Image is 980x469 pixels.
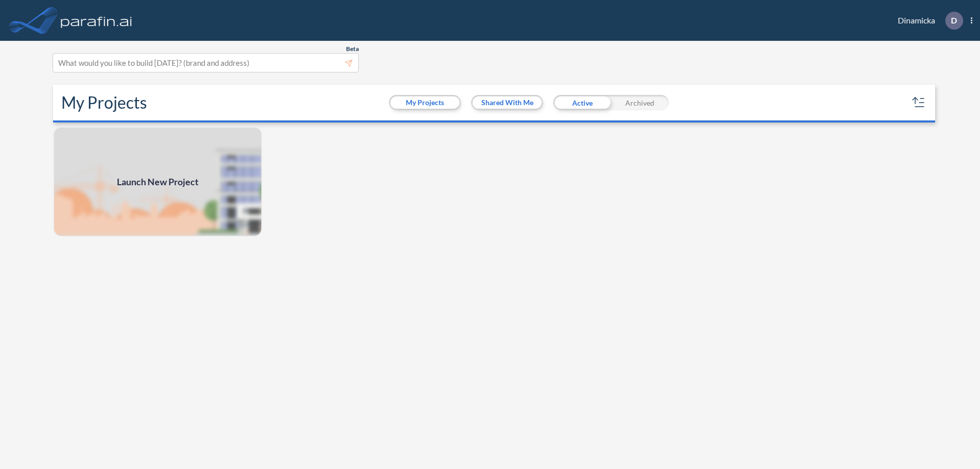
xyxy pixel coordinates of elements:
[553,95,611,110] div: Active
[390,96,459,109] button: My Projects
[53,127,262,237] a: Launch New Project
[611,95,669,110] div: Archived
[473,96,542,109] button: Shared With Me
[951,16,957,25] p: D
[59,10,134,31] img: logo
[61,93,147,112] h2: My Projects
[911,94,927,111] button: sort
[53,127,262,237] img: add
[883,12,972,30] div: Dinamicka
[346,45,359,53] span: Beta
[117,175,199,189] span: Launch New Project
